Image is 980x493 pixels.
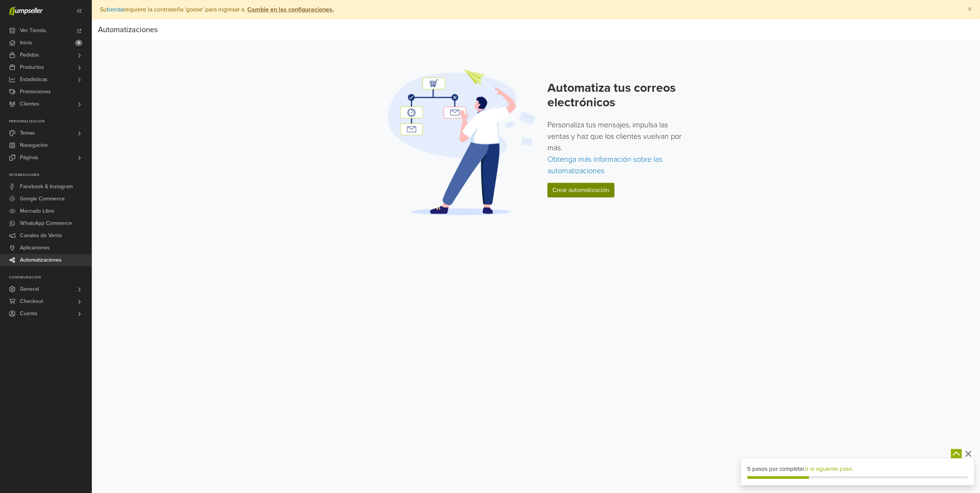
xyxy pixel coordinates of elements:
[747,465,968,473] div: 5 pasos por completar.
[547,155,662,176] a: Obtenga más información sobre las automatizaciones
[20,205,54,217] span: Mercado Libre
[20,242,50,254] span: Aplicaciones
[20,254,62,266] span: Automatizaciones
[20,151,38,164] span: Páginas
[20,139,48,151] span: Navegación
[385,68,538,216] img: Automation
[20,37,32,49] span: Inicio
[20,49,39,61] span: Pedidos
[20,193,65,205] span: Google Commerce
[107,6,124,13] a: tienda
[20,98,39,110] span: Clientes
[967,4,972,15] span: ×
[247,6,334,13] strong: Cambie en las configuraciones.
[20,229,62,242] span: Canales de Venta
[547,183,614,197] a: Crear automatización
[75,40,82,46] span: 6
[9,119,91,124] p: Personalización
[246,6,334,13] a: Cambie en las configuraciones.
[20,295,43,308] span: Checkout
[20,86,51,98] span: Promociones
[9,275,91,280] p: Configuración
[20,61,44,73] span: Productos
[9,173,91,177] p: Integraciones
[20,217,72,229] span: WhatsApp Commerce
[20,308,37,320] span: Cuenta
[20,283,39,295] span: General
[960,0,980,19] button: Close
[547,119,687,177] p: Personaliza tus mensajes, impulsa las ventas y haz que los clientes vuelvan por más.
[20,127,35,139] span: Temas
[20,181,73,193] span: Facebook & Instagram
[20,24,46,37] span: Ver Tienda
[98,22,158,37] div: Automatizaciones
[20,73,47,86] span: Estadísticas
[805,465,853,472] a: Ir al siguiente paso.
[547,81,687,110] h2: Automatiza tus correos electrónicos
